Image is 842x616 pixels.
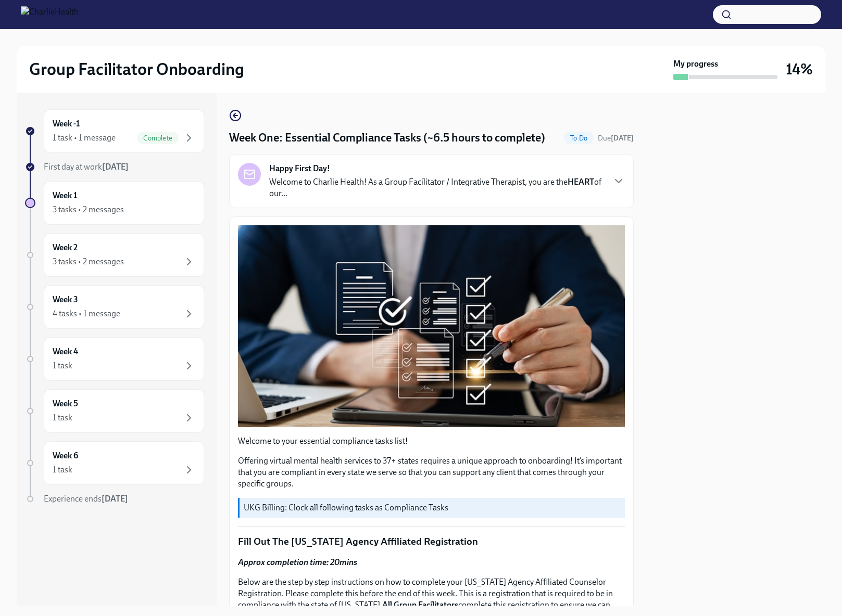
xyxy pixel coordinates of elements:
[25,389,204,433] a: Week 51 task
[53,464,72,476] div: 1 task
[21,6,79,23] img: CharlieHealth
[673,58,718,70] strong: My progress
[238,435,625,447] p: Welcome to your essential compliance tasks list!
[238,455,625,490] p: Offering virtual mental health services to 37+ states requires a unique approach to onboarding! I...
[53,118,80,130] h6: Week -1
[25,233,204,277] a: Week 23 tasks • 2 messages
[53,256,124,267] div: 3 tasks • 2 messages
[102,162,129,172] strong: [DATE]
[598,133,634,143] span: August 11th, 2025 07:00
[29,59,244,80] h2: Group Facilitator Onboarding
[53,190,77,201] h6: Week 1
[53,346,78,357] h6: Week 4
[568,177,594,187] strong: HEART
[786,60,813,79] h3: 14%
[25,285,204,329] a: Week 34 tasks • 1 message
[53,242,78,253] h6: Week 2
[598,134,634,143] span: Due
[53,360,72,371] div: 1 task
[269,176,604,199] p: Welcome to Charlie Health! As a Group Facilitator / Integrative Therapist, you are the of our...
[25,161,204,173] a: First day at work[DATE]
[564,134,594,142] span: To Do
[53,204,124,215] div: 3 tasks • 2 messages
[611,134,634,143] strong: [DATE]
[53,132,116,144] div: 1 task • 1 message
[269,163,330,174] strong: Happy First Day!
[25,181,204,225] a: Week 13 tasks • 2 messages
[44,162,129,172] span: First day at work
[44,494,128,504] span: Experience ends
[25,441,204,485] a: Week 61 task
[53,398,78,409] h6: Week 5
[53,294,78,305] h6: Week 3
[53,412,72,423] div: 1 task
[25,337,204,381] a: Week 41 task
[137,134,179,142] span: Complete
[25,109,204,153] a: Week -11 task • 1 messageComplete
[382,600,458,610] strong: All Group Facilitators
[238,535,625,548] p: Fill Out The [US_STATE] Agency Affiliated Registration
[238,225,625,427] button: Zoom image
[244,502,621,514] p: UKG Billing: Clock all following tasks as Compliance Tasks
[102,494,128,504] strong: [DATE]
[53,308,120,319] div: 4 tasks • 1 message
[238,557,357,567] strong: Approx completion time: 20mins
[53,450,78,461] h6: Week 6
[229,130,545,146] h4: Week One: Essential Compliance Tasks (~6.5 hours to complete)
